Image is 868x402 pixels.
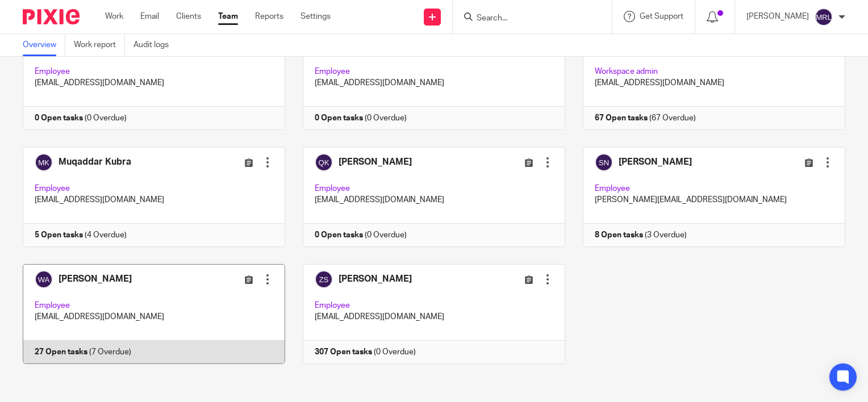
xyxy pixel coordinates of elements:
a: Overview [23,34,65,56]
a: Settings [301,11,331,22]
a: Team [218,11,238,22]
a: Reports [255,11,283,22]
a: Clients [176,11,201,22]
a: Work report [74,34,125,56]
a: Audit logs [133,34,177,56]
a: Email [140,11,159,22]
span: Get Support [640,12,683,20]
input: Search [475,14,578,24]
img: Pixie [23,9,80,24]
img: svg%3E [815,8,833,26]
p: [PERSON_NAME] [746,11,809,22]
a: Work [105,11,123,22]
